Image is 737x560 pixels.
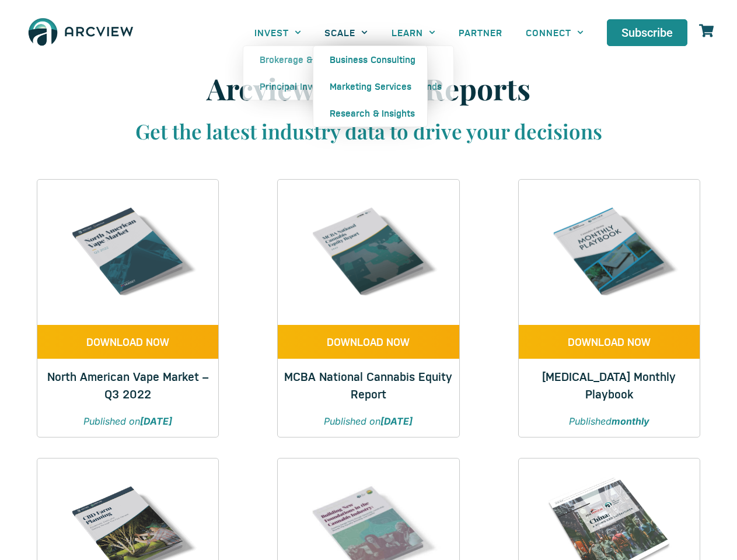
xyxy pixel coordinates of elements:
[607,19,687,46] a: Subscribe
[530,414,688,428] p: Published
[243,19,313,45] a: INVEST
[54,118,684,145] h3: Get the latest industry data to drive your decisions
[47,368,208,401] a: North American Vape Market – Q3 2022
[380,19,447,45] a: LEARN
[327,337,410,347] span: DOWNLOAD NOW
[612,415,649,427] strong: monthly
[447,19,514,45] a: PARTNER
[313,73,427,100] a: Marketing Services
[140,415,172,427] strong: [DATE]
[49,414,207,428] p: Published on
[380,415,413,427] strong: [DATE]
[289,414,447,428] p: Published on
[568,337,651,347] span: DOWNLOAD NOW
[243,46,453,73] a: Brokerage & Advisory Services
[284,368,452,401] a: MCBA National Cannabis Equity Report
[313,100,427,127] a: Research & Insights
[243,73,453,100] a: Principal Investment Opportunities / Funds
[621,27,673,38] span: Subscribe
[55,180,200,324] img: Q3 2022 VAPE REPORT
[243,19,595,45] nav: Menu
[54,71,684,106] h1: Arcview Market Reports
[519,325,700,359] a: DOWNLOAD NOW
[37,325,218,359] a: DOWNLOAD NOW
[537,180,682,324] img: Cannabis & Hemp Monthly Playbook
[86,337,169,347] span: DOWNLOAD NOW
[23,12,138,54] img: The Arcview Group
[313,45,428,127] ul: SCALE
[514,19,595,45] a: CONNECT
[313,19,379,45] a: SCALE
[278,325,459,359] a: DOWNLOAD NOW
[243,45,454,100] ul: INVEST
[542,368,676,401] a: [MEDICAL_DATA] Monthly Playbook
[313,46,427,73] a: Business Consulting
